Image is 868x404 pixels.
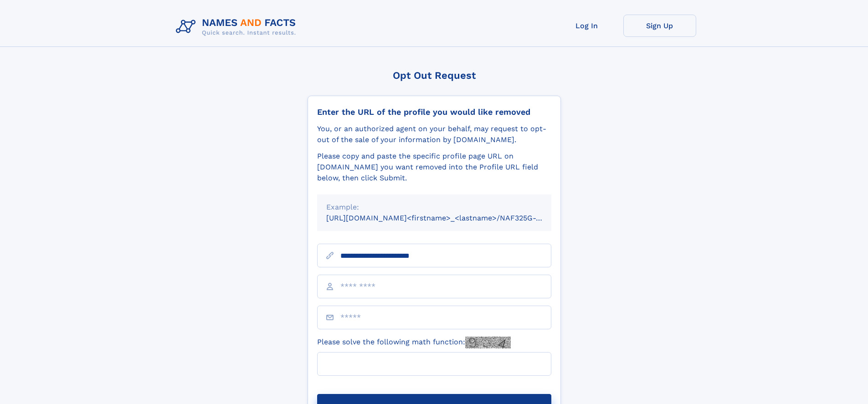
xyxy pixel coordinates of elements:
div: Opt Out Request [308,70,561,81]
div: Enter the URL of the profile you would like removed [317,107,551,117]
a: Sign Up [623,15,696,37]
small: [URL][DOMAIN_NAME]<firstname>_<lastname>/NAF325G-xxxxxxxx [326,214,569,222]
img: Logo Names and Facts [172,15,303,39]
div: You, or an authorized agent on your behalf, may request to opt-out of the sale of your informatio... [317,123,551,145]
a: Log In [550,15,623,37]
label: Please solve the following math function: [317,337,511,348]
div: Example: [326,202,542,213]
div: Please copy and paste the specific profile page URL on [DOMAIN_NAME] you want removed into the Pr... [317,151,551,184]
